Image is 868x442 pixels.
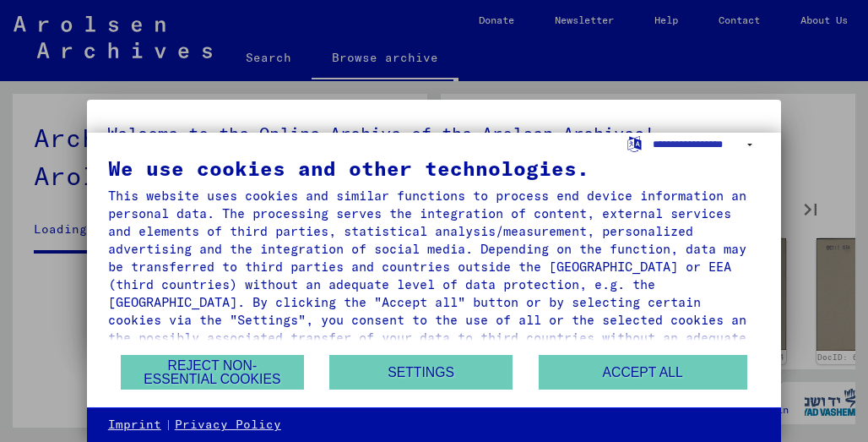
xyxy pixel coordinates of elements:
[107,120,761,147] h5: Welcome to the Online Archive of the Arolsen Archives!
[108,158,760,178] div: We use cookies and other technologies.
[539,355,747,390] button: Accept all
[121,355,303,390] button: Reject non-essential cookies
[329,355,512,390] button: Settings
[175,417,281,434] a: Privacy Policy
[108,187,760,364] div: This website uses cookies and similar functions to process end device information and personal da...
[108,417,161,434] a: Imprint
